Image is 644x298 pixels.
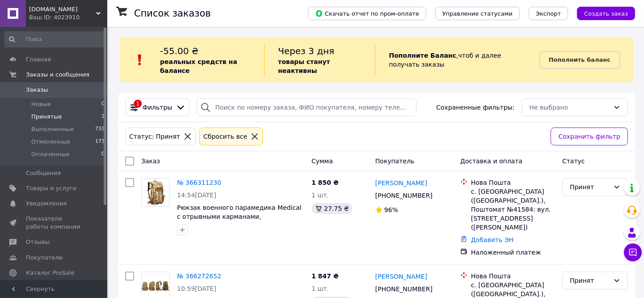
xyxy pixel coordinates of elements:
[101,100,105,108] span: 0
[143,103,172,112] span: Фильтры
[177,204,302,238] a: Рюкзак военного парамедика Medical с отрывными карманами, тактический рюкзак боевого медика зсу t...
[26,238,50,246] span: Отзывы
[558,132,620,141] span: Сохранить фильтр
[436,103,514,112] span: Сохраненные фильтры:
[142,278,169,294] img: Фото товару
[471,272,555,281] div: Нова Пошта
[389,52,456,59] b: Пополните Баланс
[562,158,585,165] span: Статус
[133,53,147,67] img: :exclamation:
[311,285,329,292] span: 1 шт.
[134,8,211,19] h1: Список заказов
[31,138,70,146] span: Отмененные
[31,113,62,121] span: Принятые
[29,5,96,13] span: Байрактар.ua
[529,7,568,20] button: Экспорт
[311,203,352,214] div: 27.75 ₴
[311,158,333,165] span: Сумма
[311,192,329,199] span: 1 шт.
[101,113,105,121] span: 3
[31,100,51,108] span: Новые
[197,98,416,116] input: Поиск по номеру заказа, ФИО покупателя, номеру телефона, Email, номеру накладной
[101,150,105,158] span: 0
[145,179,167,206] img: Фото товару
[31,125,74,133] span: Выполненные
[375,45,539,75] div: , чтоб и далее получать заказы
[160,46,198,56] span: -55.00 ₴
[95,138,105,146] span: 173
[26,169,61,177] span: Сообщения
[31,150,70,158] span: Оплаченные
[26,71,89,79] span: Заказы и сообщения
[177,179,221,186] a: № 366311230
[202,132,249,141] div: Сбросить все
[471,187,555,232] div: с. [GEOGRAPHIC_DATA] ([GEOGRAPHIC_DATA].), Поштомат №41584: вул. [STREET_ADDRESS] ([PERSON_NAME])
[177,285,216,292] span: 10:59[DATE]
[471,248,555,257] div: Наложенный платеж
[570,276,610,285] div: Принят
[539,51,620,69] a: Пополнить баланс
[471,178,555,187] div: Нова Пошта
[95,125,105,133] span: 733
[26,269,74,277] span: Каталог ProSale
[278,46,334,56] span: Через 3 дня
[384,206,398,213] span: 96%
[308,7,426,20] button: Скачать отчет по пром-оплате
[536,10,561,17] span: Экспорт
[529,102,610,112] div: Не выбрано
[26,86,48,94] span: Заказы
[4,31,105,47] input: Поиск
[127,132,182,141] div: Статус: Принят
[29,13,107,21] div: Ваш ID: 4023910
[570,182,610,192] div: Принят
[311,179,339,186] span: 1 850 ₴
[26,184,76,192] span: Товары и услуги
[177,272,221,280] a: № 366272652
[584,10,628,17] span: Создать заказ
[315,9,419,17] span: Скачать отчет по пром-оплате
[568,9,635,17] a: Создать заказ
[26,200,67,208] span: Уведомления
[577,7,635,20] button: Создать заказ
[624,243,642,261] button: Чат с покупателем
[26,254,63,262] span: Покупатели
[141,158,160,165] span: Заказ
[435,7,520,20] button: Управление статусами
[26,55,51,64] span: Главная
[311,272,339,280] span: 1 847 ₴
[442,10,513,17] span: Управление статусами
[375,179,427,187] a: [PERSON_NAME]
[160,58,237,74] b: реальных средств на балансе
[549,56,610,63] b: Пополнить баланс
[375,272,427,281] a: [PERSON_NAME]
[471,236,514,243] a: Добавить ЭН
[177,192,216,199] span: 14:54[DATE]
[460,158,522,165] span: Доставка и оплата
[141,178,170,207] a: Фото товару
[26,215,83,231] span: Показатели работы компании
[374,283,434,295] div: [PHONE_NUMBER]
[551,128,628,145] button: Сохранить фильтр
[278,58,330,74] b: товары станут неактивны
[374,189,434,202] div: [PHONE_NUMBER]
[375,158,415,165] span: Покупатель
